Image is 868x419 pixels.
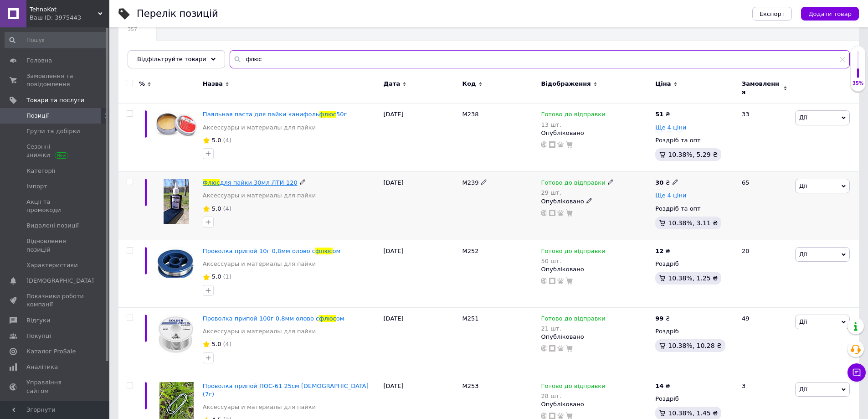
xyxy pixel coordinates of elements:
[668,409,718,417] span: 10.38%, 1.45 ₴
[319,315,336,322] span: флюс
[155,315,198,356] img: Проволка припой 100г 0,8мм олово с флюсом
[26,316,50,325] span: Відгуки
[541,333,651,341] div: Опубліковано
[799,182,807,189] span: Дії
[30,5,98,14] span: TehnoKot
[381,103,460,172] div: [DATE]
[736,172,793,240] div: 65
[541,400,651,409] div: Опубліковано
[212,341,221,347] span: 5.0
[541,111,605,120] span: Готово до відправки
[462,248,479,254] span: M252
[26,237,84,253] span: Відновлення позицій
[655,111,663,118] b: 51
[128,26,138,33] span: 357
[26,222,79,230] span: Видалені позиції
[26,112,49,120] span: Позиції
[655,80,671,88] span: Ціна
[381,172,460,240] div: [DATE]
[203,179,220,186] span: Флюс
[203,248,340,254] a: Проволка припой 10г 0,8мм олово сфлюсом
[462,179,479,186] span: M239
[203,248,315,254] span: Проволка припой 10г 0,8мм олово с
[137,56,206,62] span: Відфільтруйте товари
[139,80,145,88] span: %
[655,205,734,213] div: Роздріб та опт
[541,129,651,137] div: Опубліковано
[26,182,47,191] span: Імпорт
[26,198,84,214] span: Акції та промокоди
[736,240,793,307] div: 20
[462,80,476,88] span: Код
[223,341,231,347] span: (4)
[541,189,613,196] div: 29 шт.
[541,265,651,274] div: Опубліковано
[655,383,663,389] b: 14
[203,383,369,398] a: Проволка припой ПОС-61 25см [DEMOGRAPHIC_DATA] (7г)
[26,96,84,104] span: Товари та послуги
[319,111,337,118] span: флюс
[203,260,316,268] a: Аксессуары и материалы для пайки
[668,219,718,227] span: 10.38%, 3.11 ₴
[541,197,651,206] div: Опубліковано
[230,50,850,68] input: Пошук по назві позиції, артикулу і пошуковим запитам
[155,110,198,137] img: Паяльная паста для пайки канифоль флюс 50г
[212,205,221,212] span: 5.0
[26,332,51,340] span: Покупці
[26,261,78,269] span: Характеристики
[462,111,479,118] span: M238
[381,240,460,307] div: [DATE]
[668,274,718,282] span: 10.38%, 1.25 ₴
[655,395,734,403] div: Роздріб
[203,111,347,118] a: Паяльная паста для пайки канифольфлюс50г
[462,315,479,322] span: M251
[384,80,401,88] span: Дата
[760,10,785,17] span: Експорт
[799,318,807,325] span: Дії
[655,315,663,322] b: 99
[26,143,84,159] span: Сезонні знижки
[26,378,84,395] span: Управління сайтом
[203,124,316,132] a: Аксессуары и материалы для пайки
[541,383,605,392] span: Готово до відправки
[203,191,316,200] a: Аксессуары и материалы для пайки
[381,307,460,375] div: [DATE]
[223,273,231,280] span: (1)
[541,325,605,332] div: 21 шт.
[155,247,198,278] img: Проволка припой 10г 0,8мм олово с флюсом
[541,179,605,189] span: Готово до відправки
[655,179,678,187] div: ₴
[333,248,341,254] span: ом
[655,248,663,254] b: 12
[203,80,223,88] span: Назва
[30,14,109,22] div: Ваш ID: 3975443
[655,124,686,131] span: Ще 4 ціни
[851,80,865,87] div: 35%
[541,121,605,128] div: 13 шт.
[808,10,852,17] span: Додати товар
[655,192,686,199] span: Ще 4 ціни
[799,386,807,393] span: Дії
[655,110,670,119] div: ₴
[655,315,670,323] div: ₴
[26,277,94,285] span: [DEMOGRAPHIC_DATA]
[26,347,76,356] span: Каталог ProSale
[223,137,231,144] span: (4)
[336,111,347,118] span: 50г
[655,327,734,336] div: Роздріб
[541,315,605,325] span: Готово до відправки
[203,315,319,322] span: Проволка припой 100г 0,8мм олово с
[655,247,670,255] div: ₴
[220,179,297,186] span: для пайки 30мл ЛТИ-120
[212,137,221,144] span: 5.0
[203,315,344,322] a: Проволка припой 100г 0,8мм олово сфлюсом
[736,103,793,172] div: 33
[736,307,793,375] div: 49
[336,315,344,322] span: ом
[137,9,218,19] div: Перелік позицій
[462,383,479,389] span: M253
[541,393,605,399] div: 28 шт.
[655,179,663,186] b: 30
[203,403,316,411] a: Аксессуары и материалы для пайки
[799,114,807,121] span: Дії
